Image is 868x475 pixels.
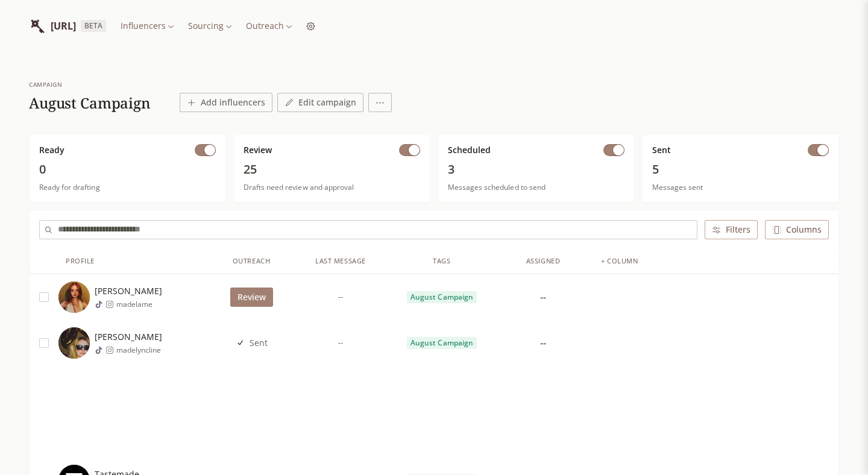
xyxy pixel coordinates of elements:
[315,256,366,266] div: Last Message
[116,17,178,34] button: Influencers
[39,161,216,178] span: 0
[338,338,343,348] span: --
[29,94,151,112] h1: August Campaign
[277,93,363,112] button: Edit campaign
[95,285,162,297] span: [PERSON_NAME]
[338,292,343,302] span: --
[116,300,162,309] span: madelame
[233,256,270,266] div: Outreach
[95,331,162,343] span: [PERSON_NAME]
[230,288,273,307] button: Review
[601,256,638,266] div: + column
[652,183,829,192] span: Messages sent
[410,292,473,302] span: August Campaign
[652,161,829,178] span: 5
[29,10,106,42] a: InfluencerList.ai[URL]BETA
[540,290,546,304] div: --
[652,144,671,156] span: Sent
[29,80,151,89] div: campaign
[448,144,491,156] span: Scheduled
[526,256,560,266] div: Assigned
[116,345,162,355] span: madelyncline
[540,336,546,350] div: --
[765,220,829,239] button: Columns
[66,256,95,266] div: Profile
[29,17,46,34] img: InfluencerList.ai
[51,19,76,33] span: [URL]
[244,144,272,156] span: Review
[448,183,624,192] span: Messages scheduled to send
[58,282,90,313] img: https://lookalike-images.influencerlist.ai/profiles/0c43f89b-593a-47f3-a7c0-a1746bf77c10.jpg
[39,144,64,156] span: Ready
[433,256,450,266] div: Tags
[244,161,420,178] span: 25
[244,183,420,192] span: Drafts need review and approval
[81,20,106,32] span: BETA
[705,220,758,239] button: Filters
[180,93,272,112] button: Add influencers
[183,17,236,34] button: Sourcing
[410,338,473,348] span: August Campaign
[39,183,216,192] span: Ready for drafting
[448,161,624,178] span: 3
[241,17,297,34] button: Outreach
[250,337,268,349] span: Sent
[58,327,90,359] img: https://lookalike-images.influencerlist.ai/profiles/2ef63ada-da5b-428e-8ed1-78e88e795ab1.jpg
